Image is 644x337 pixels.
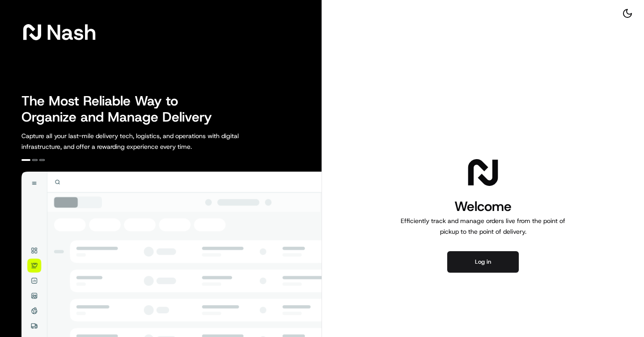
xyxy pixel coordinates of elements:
p: Capture all your last-mile delivery tech, logistics, and operations with digital infrastructure, ... [21,131,279,152]
span: Nash [47,23,96,41]
h2: The Most Reliable Way to Organize and Manage Delivery [21,93,222,125]
h1: Welcome [397,198,569,215]
button: Log in [447,251,519,273]
p: Efficiently track and manage orders live from the point of pickup to the point of delivery. [397,215,569,237]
